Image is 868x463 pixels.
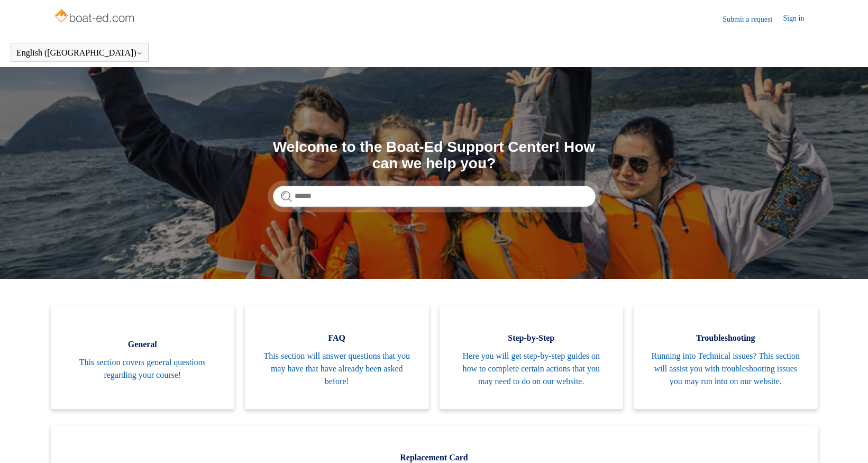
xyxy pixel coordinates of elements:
div: Live chat [833,428,860,455]
a: Submit a request [723,14,783,25]
span: This section will answer questions that you may have that have already been asked before! [261,350,413,388]
span: Here you will get step-by-step guides on how to complete certain actions that you may need to do ... [455,350,608,388]
span: Running into Technical issues? This section will assist you with troubleshooting issues you may r... [650,350,802,388]
button: English ([GEOGRAPHIC_DATA]) [16,48,143,58]
h1: Welcome to the Boat-Ed Support Center! How can we help you? [273,139,596,172]
input: Search [273,186,596,207]
a: Sign in [783,13,815,25]
a: General This section covers general questions regarding your course! [51,305,235,409]
span: FAQ [261,332,413,344]
span: Step-by-Step [455,332,608,344]
span: General [67,338,219,351]
span: Troubleshooting [650,332,802,344]
a: Troubleshooting Running into Technical issues? This section will assist you with troubleshooting ... [634,305,818,409]
a: FAQ This section will answer questions that you may have that have already been asked before! [245,305,429,409]
a: Step-by-Step Here you will get step-by-step guides on how to complete certain actions that you ma... [440,305,624,409]
span: This section covers general questions regarding your course! [67,356,219,382]
img: Boat-Ed Help Center home page [53,6,138,28]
